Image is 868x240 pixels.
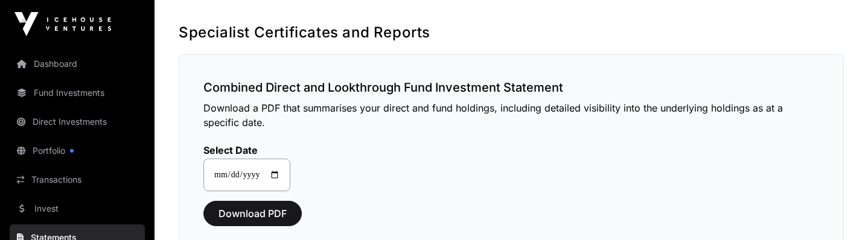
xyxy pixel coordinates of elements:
label: Select Date [203,144,290,156]
a: Invest [10,195,145,222]
img: Icehouse Ventures Logo [14,12,111,36]
button: Download PDF [203,201,302,226]
iframe: Chat Widget [808,182,868,240]
h3: Combined Direct and Lookthrough Fund Investment Statement [203,79,819,96]
a: Dashboard [10,51,145,77]
a: Download PDF [203,213,302,225]
p: Download a PDF that summarises your direct and fund holdings, including detailed visibility into ... [203,101,819,130]
a: Fund Investments [10,80,145,106]
a: Portfolio [10,137,145,164]
a: Transactions [10,166,145,193]
h1: Specialist Certificates and Reports [179,23,844,42]
a: Direct Investments [10,109,145,135]
span: Download PDF [219,206,287,221]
